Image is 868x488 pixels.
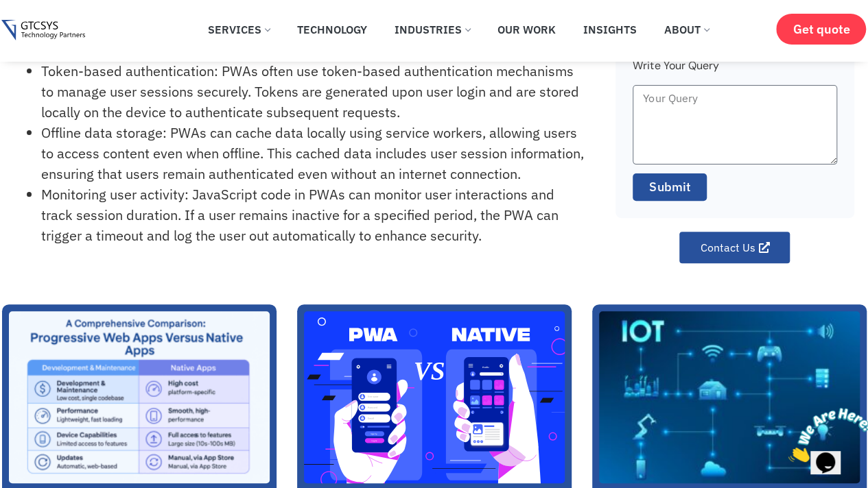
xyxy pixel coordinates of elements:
a: Industries [384,14,480,45]
li: Offline data storage: PWAs can cache data locally using service workers, allowing users to access... [41,123,585,184]
iframe: chat widget [783,402,868,467]
span: Contact Us [700,242,755,253]
button: Submit [633,173,707,201]
a: About [654,14,719,45]
a: Services [198,14,280,45]
a: Insights [573,14,647,45]
a: Progressive Web Apps vs. Native Apps [304,311,565,483]
a: Get quote [776,14,866,45]
img: A Comprehensive Comparison [7,309,270,485]
a: Technology [287,14,377,45]
li: Token-based authentication: PWAs often use token-based authentication mechanisms to manage user s... [41,61,585,123]
img: Gtcsys logo [1,20,84,41]
img: Chat attention grabber [5,5,91,60]
a: Contact Us [679,232,790,263]
li: Monitoring user activity: JavaScript code in PWAs can monitor user interactions and track session... [41,184,585,246]
span: Get quote [793,22,849,36]
a: IOT [599,311,860,483]
a: A Comprehensive Comparison [9,311,270,483]
a: Our Work [487,14,566,45]
span: Submit [649,178,690,196]
label: Write Your Query [633,57,718,85]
